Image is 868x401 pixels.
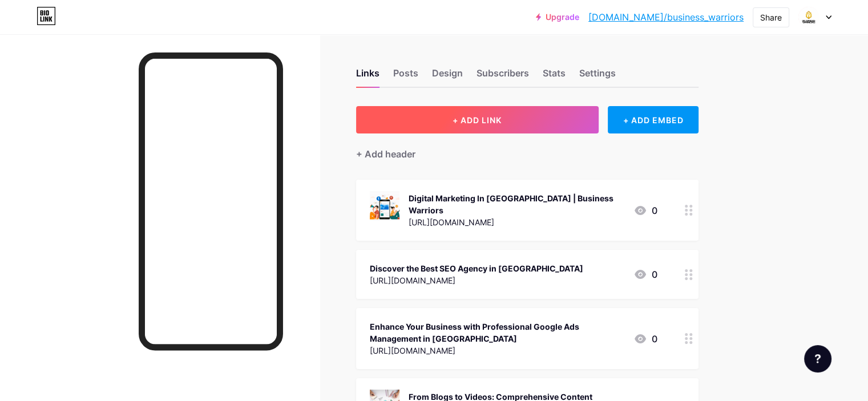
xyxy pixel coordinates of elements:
[798,6,819,28] img: business_warriors
[370,262,583,274] div: Discover the Best SEO Agency in [GEOGRAPHIC_DATA]
[543,66,566,87] div: Stats
[453,115,502,125] span: + ADD LINK
[370,345,624,357] div: [URL][DOMAIN_NAME]
[370,321,624,345] div: Enhance Your Business with Professional Google Ads Management in [GEOGRAPHIC_DATA]
[432,66,463,87] div: Design
[477,66,529,87] div: Subscribers
[608,106,699,133] div: + ADD EMBED
[633,204,657,217] div: 0
[370,274,583,286] div: [URL][DOMAIN_NAME]
[633,268,657,281] div: 0
[579,66,616,87] div: Settings
[356,106,599,133] button: + ADD LINK
[356,147,415,161] div: + Add header
[760,11,782,23] div: Share
[370,191,399,221] img: Digital Marketing In Perth | Business Warriors
[536,13,579,22] a: Upgrade
[409,192,624,216] div: Digital Marketing In [GEOGRAPHIC_DATA] | Business Warriors
[633,332,657,346] div: 0
[393,66,418,87] div: Posts
[356,66,380,87] div: Links
[409,216,624,228] div: [URL][DOMAIN_NAME]
[588,10,744,24] a: [DOMAIN_NAME]/business_warriors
